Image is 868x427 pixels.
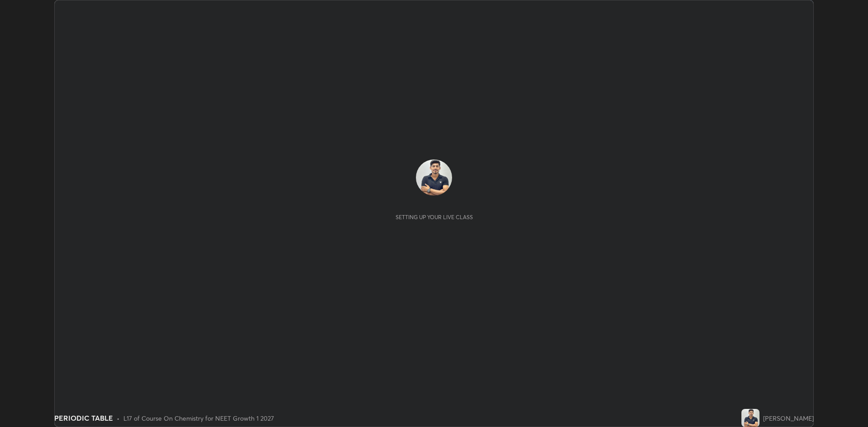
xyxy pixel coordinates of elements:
[741,409,759,427] img: deff180b70984a41886ebbd54a0b2187.jpg
[117,413,120,423] div: •
[123,413,274,423] div: L17 of Course On Chemistry for NEET Growth 1 2027
[396,214,473,221] div: Setting up your live class
[416,160,452,196] img: deff180b70984a41886ebbd54a0b2187.jpg
[763,413,814,423] div: [PERSON_NAME]
[54,413,113,423] div: PERIODIC TABLE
